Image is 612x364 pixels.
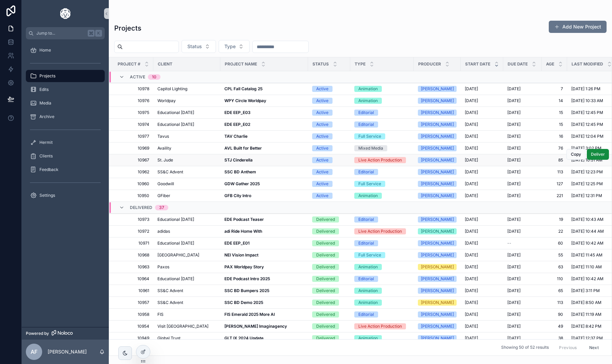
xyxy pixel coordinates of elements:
span: [DATE] [507,229,521,234]
a: EDE EEP_E02 [224,122,304,127]
a: [DATE] [507,157,538,163]
a: [DATE] 10:44 AM [571,229,612,234]
div: Active [316,169,328,175]
span: 10950 [117,193,149,198]
div: [PERSON_NAME] [421,145,454,151]
a: 221 [546,193,563,198]
a: Goodwill [157,181,216,187]
a: 10974 [117,122,149,127]
a: Active [312,86,346,92]
a: Hermit [26,136,105,149]
a: SS&C Advent [157,169,216,175]
span: [DATE] 12:45 PM [571,122,603,127]
span: [DATE] [507,169,521,175]
a: [PERSON_NAME] [418,252,457,258]
div: Active [316,157,328,163]
a: Educational [DATE] [157,241,216,246]
a: [PERSON_NAME] [418,169,457,175]
div: Active [316,110,328,116]
span: [DATE] 1:26 PM [571,86,600,92]
a: Active [312,110,346,116]
a: Settings [26,189,105,202]
a: [DATE] 1:26 PM [571,86,612,92]
a: [PERSON_NAME] [418,110,457,116]
div: Editorial [358,121,374,128]
a: [DATE] [507,229,538,234]
a: [DATE] [465,157,499,163]
button: Select Button [219,40,250,53]
div: [PERSON_NAME] [421,228,454,234]
span: [DATE] 10:33 AM [571,98,603,103]
a: [DATE] 12:45 PM [571,122,612,127]
span: 10962 [117,169,149,175]
span: Jump to... [36,31,85,36]
strong: EDE EEP_E01 [224,241,250,246]
a: [DATE] [465,110,499,115]
span: [DATE] [465,146,478,151]
a: Editorial [354,216,410,223]
a: [DATE] [465,169,499,175]
div: Animation [358,193,378,199]
a: Live Action Production [354,157,410,163]
div: [PERSON_NAME] [421,181,454,187]
div: Full Service [358,133,381,139]
a: SSC BD Anthem [224,169,304,175]
a: 10977 [117,134,149,139]
span: Educational [DATE] [157,110,194,115]
a: [PERSON_NAME] [418,157,457,163]
a: Archive [26,111,105,123]
span: [DATE] [507,193,521,198]
a: WPY Circle Worldpay [224,98,304,103]
a: adi Ride Home With [224,229,304,234]
a: Active [312,121,346,128]
a: [DATE] 10:33 AM [571,98,612,103]
span: 19 [546,217,563,222]
a: [DATE] [465,229,499,234]
a: [DATE] [507,134,538,139]
span: Archive [39,114,54,119]
span: [DATE] 12:23 PM [571,169,603,175]
div: Delivered [316,252,335,258]
strong: EDE Podcast Teaser [224,217,264,222]
a: Active [312,157,346,163]
a: St. Jude [157,157,216,163]
a: 7 [546,86,563,92]
span: [DATE] [465,86,478,92]
a: 10967 [117,157,149,163]
a: [DATE] [465,146,499,151]
span: [DATE] 10:51 AM [571,157,602,163]
a: GFB City Intro [224,193,304,198]
a: [DATE] 12:45 PM [571,110,612,115]
span: Educational [DATE] [157,122,194,127]
a: [PERSON_NAME] [418,216,457,223]
span: [DATE] [507,98,521,103]
span: [DATE] [507,86,521,92]
div: [PERSON_NAME] [421,98,454,104]
a: [PERSON_NAME] [418,240,457,246]
span: [DATE] [465,229,478,234]
a: Educational [DATE] [157,110,216,115]
a: [DATE] 10:42 AM [571,241,612,246]
span: Status [187,43,202,50]
span: Educational [DATE] [157,217,194,222]
a: 10960 [117,181,149,187]
span: adidas [157,229,170,234]
span: Home [39,47,51,53]
span: Edits [39,87,49,92]
button: Copy [566,149,585,160]
a: 15 [546,110,563,115]
span: [DATE] 12:04 PM [571,134,603,139]
a: [PERSON_NAME] [418,145,457,151]
a: Editorial [354,110,410,116]
a: [DATE] [465,86,499,92]
a: 10971 [117,241,149,246]
a: Animation [354,193,410,199]
a: [DATE] [507,146,538,151]
div: Delivered [316,228,335,234]
span: 113 [546,169,563,175]
button: Jump to...K [26,27,105,39]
